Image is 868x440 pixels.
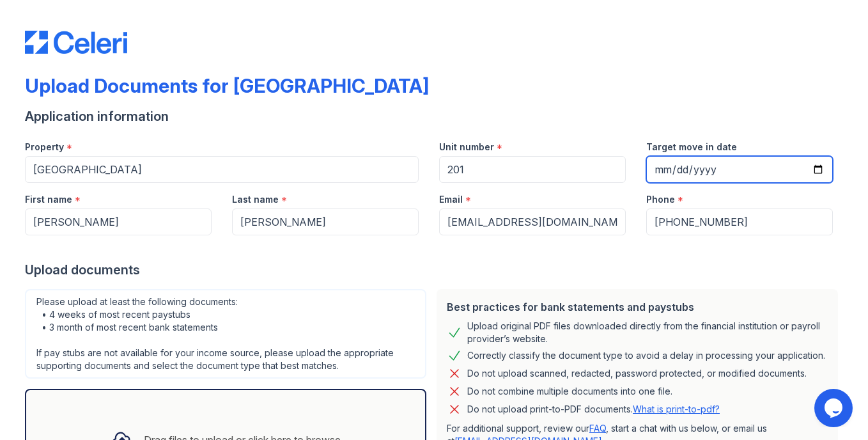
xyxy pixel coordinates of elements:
iframe: chat widget [814,389,855,427]
div: Upload documents [25,261,843,279]
div: Best practices for bank statements and paystubs [447,299,828,315]
div: Upload Documents for [GEOGRAPHIC_DATA] [25,74,429,97]
label: Email [439,193,463,206]
a: What is print-to-pdf? [633,404,720,414]
p: Do not upload print-to-PDF documents. [467,403,720,416]
a: FAQ [589,423,606,434]
img: CE_Logo_Blue-a8612792a0a2168367f1c8372b55b34899dd931a85d93a1a3d3e32e68fde9ad4.png [25,31,127,54]
label: Phone [646,193,675,206]
label: Last name [232,193,279,206]
div: Upload original PDF files downloaded directly from the financial institution or payroll provider’... [467,320,828,345]
label: First name [25,193,72,206]
div: Please upload at least the following documents: • 4 weeks of most recent paystubs • 3 month of mo... [25,289,426,379]
div: Application information [25,107,843,125]
label: Unit number [439,141,494,153]
div: Correctly classify the document type to avoid a delay in processing your application. [467,348,825,363]
div: Do not combine multiple documents into one file. [467,384,672,399]
div: Do not upload scanned, redacted, password protected, or modified documents. [467,366,807,381]
label: Property [25,141,64,153]
label: Target move in date [646,141,737,153]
